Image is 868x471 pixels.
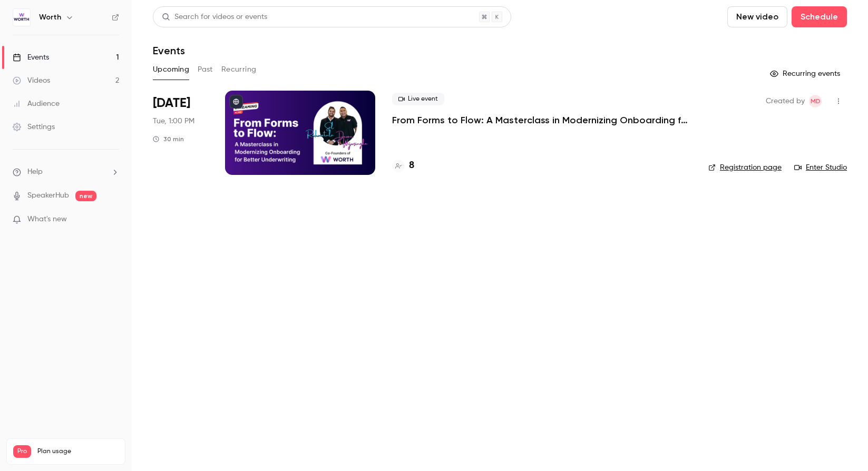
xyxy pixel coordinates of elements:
[765,65,847,82] button: Recurring events
[27,214,67,225] span: What's new
[409,159,414,173] h4: 8
[392,93,444,105] span: Live event
[13,122,55,132] div: Settings
[153,61,189,78] button: Upcoming
[13,445,31,458] span: Pro
[106,215,119,224] iframe: Noticeable Trigger
[153,95,190,112] span: [DATE]
[27,190,69,201] a: SpeakerHub
[162,12,267,23] div: Search for videos or events
[766,95,805,107] span: Created by
[13,166,119,178] li: help-dropdown-opener
[392,114,691,126] a: From Forms to Flow: A Masterclass in Modernizing Onboarding for Better Underwriting
[794,162,847,173] a: Enter Studio
[198,61,213,78] button: Past
[153,116,194,126] span: Tue, 1:00 PM
[708,162,782,173] a: Registration page
[153,135,184,143] div: 30 min
[75,191,96,201] span: new
[27,166,43,178] span: Help
[13,9,30,26] img: Worth
[13,75,50,86] div: Videos
[153,91,208,175] div: Sep 23 Tue, 1:00 PM (America/New York)
[811,95,821,107] span: MD
[13,52,49,63] div: Events
[392,159,414,173] a: 8
[37,447,119,456] span: Plan usage
[13,99,60,109] div: Audience
[792,6,847,27] button: Schedule
[221,61,257,78] button: Recurring
[727,6,787,27] button: New video
[39,12,61,23] h6: Worth
[153,44,185,57] h1: Events
[809,95,822,107] span: Marilena De Niear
